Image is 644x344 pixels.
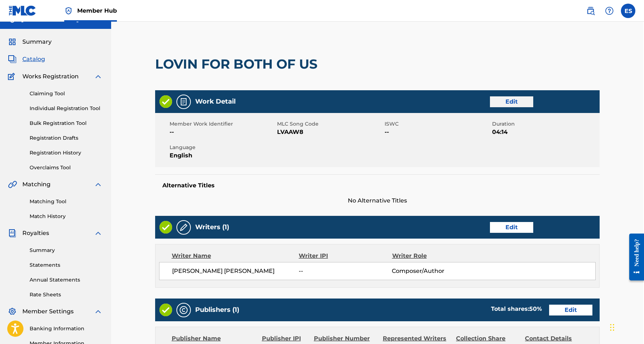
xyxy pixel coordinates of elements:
div: Total shares: [491,305,542,313]
a: Registration History [30,149,102,157]
img: Valid [159,221,172,234]
h5: Work Detail [195,97,236,106]
img: Member Settings [8,307,17,316]
div: Contact Details [525,334,588,343]
div: Writer Role [392,252,477,260]
img: expand [94,180,102,189]
a: Individual Registration Tool [30,105,102,112]
div: Publisher IPI [262,334,308,343]
a: CatalogCatalog [8,55,45,64]
span: Duration [492,120,598,128]
img: Works Registration [8,72,17,81]
img: expand [94,229,102,238]
iframe: Chat Widget [608,309,644,344]
div: Publisher Number [314,334,377,343]
span: Catalog [22,55,45,64]
a: Bulk Registration Tool [30,119,102,127]
img: Writers [179,223,188,232]
a: Edit [490,222,533,233]
div: Writer IPI [299,252,392,260]
span: Member Work Identifier [170,120,275,128]
div: User Menu [621,4,635,18]
a: Registration Drafts [30,134,102,142]
a: Statements [30,261,102,269]
div: Publisher Name [172,334,257,343]
span: Summary [22,38,52,46]
span: English [170,151,275,160]
img: MLC Logo [9,5,36,16]
img: Valid [159,304,172,316]
a: Rate Sheets [30,291,102,299]
a: Match History [30,213,102,220]
img: Matching [8,180,17,189]
img: search [586,6,595,15]
span: ISWC [385,120,490,128]
h5: Writers (1) [195,223,229,231]
a: Edit [549,305,592,315]
img: Royalties [8,229,17,238]
span: -- [170,128,275,136]
img: Top Rightsholder [64,6,73,15]
h5: Publishers (1) [195,306,239,314]
div: Collection Share [456,334,520,343]
img: Summary [8,38,17,46]
img: expand [94,72,102,81]
a: Overclaims Tool [30,164,102,171]
img: Valid [159,95,172,108]
img: expand [94,307,102,316]
iframe: Resource Center [624,227,644,287]
img: Catalog [8,55,17,64]
a: SummarySummary [8,38,52,46]
span: 50 % [529,305,542,312]
div: Drag [610,317,614,338]
h5: Alternative Titles [162,182,592,189]
a: Matching Tool [30,198,102,205]
div: Help [602,4,617,18]
span: Works Registration [22,72,79,81]
div: Writer Name [172,252,299,260]
span: -- [299,267,392,275]
span: LVAAW8 [277,128,383,136]
span: Matching [22,180,51,189]
span: No Alternative Titles [155,196,600,205]
span: -- [385,128,490,136]
span: Member Hub [77,6,117,15]
a: Edit [490,96,533,107]
a: Summary [30,247,102,254]
span: MLC Song Code [277,120,383,128]
a: Public Search [583,4,598,18]
a: Annual Statements [30,276,102,284]
span: [PERSON_NAME] [PERSON_NAME] [172,267,299,275]
img: Work Detail [179,97,188,106]
span: Language [170,144,275,151]
h2: LOVIN FOR BOTH OF US [155,56,321,72]
a: Banking Information [30,325,102,332]
span: Composer/Author [392,267,477,275]
img: Publishers [179,306,188,314]
span: 04:14 [492,128,598,136]
div: Represented Writers [383,334,451,343]
a: Claiming Tool [30,90,102,97]
img: help [605,6,614,15]
span: Member Settings [22,307,74,316]
span: Royalties [22,229,49,238]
